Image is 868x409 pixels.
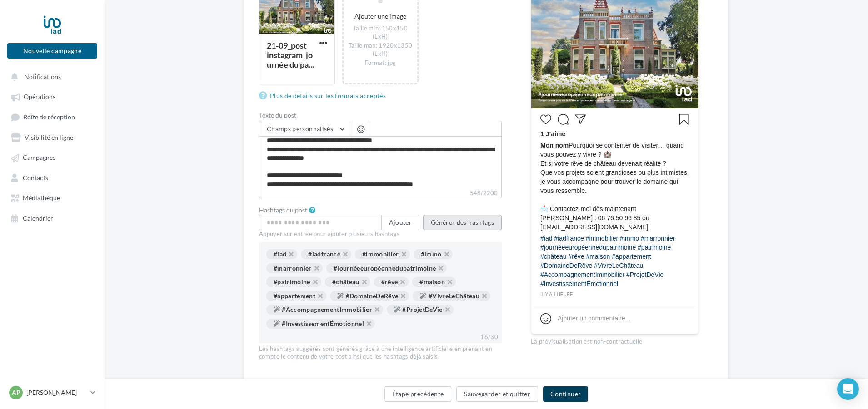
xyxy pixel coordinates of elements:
span: Médiathèque [23,194,60,202]
div: #appartement [266,291,326,301]
div: Ajouter un commentaire... [558,314,630,323]
span: Calendrier [23,214,53,222]
button: Ajouter [381,215,419,230]
div: #journéeeuropéennedupatrimoine [326,263,447,273]
a: Opérations [5,88,99,104]
span: Notifications [24,73,61,80]
a: Boîte de réception [5,108,99,125]
span: Mon nom [540,142,569,149]
div: #DomaineDeRêve [330,291,409,301]
svg: J’aime [540,114,551,125]
div: Appuyer sur entrée pour ajouter plusieurs hashtags [259,230,502,238]
div: #rêve [374,277,409,287]
div: #immobilier [355,249,410,259]
div: #iad #iadfrance #immobilier #immo #marronnier #journéeeuropéennedupatrimoine #patrimoine #château... [540,234,689,291]
div: #InvestissementÉmotionnel [266,319,375,329]
button: Sauvegarder et quitter [456,386,538,402]
a: Contacts [5,169,99,186]
div: Open Intercom Messenger [837,378,859,400]
a: Campagnes [5,149,99,165]
div: #ProjetDeVie [387,305,454,315]
span: Champs personnalisés [267,125,333,133]
button: Étape précédente [384,386,452,402]
div: #iadfrance [301,249,351,259]
div: 16/30 [477,331,502,343]
button: Nouvelle campagne [7,43,97,59]
a: AP [PERSON_NAME] [7,384,97,401]
svg: Commenter [558,114,569,125]
a: Plus de détails sur les formats acceptés [259,90,389,101]
div: #maison [412,277,455,287]
button: Notifications [5,68,95,84]
span: Pourquoi se contenter de visiter… quand vous pouvez y vivre ? 🏰 Et si votre rêve de château deven... [540,141,689,232]
p: [PERSON_NAME] [26,388,87,397]
a: Visibilité en ligne [5,129,99,145]
svg: Enregistrer [678,114,689,125]
div: #marronnier [266,263,323,273]
div: il y a 1 heure [540,291,689,299]
div: #patrimoine [266,277,321,287]
a: Médiathèque [5,189,99,206]
div: La prévisualisation est non-contractuelle [531,334,699,346]
div: 1 J’aime [540,129,689,141]
div: Les hashtags suggérés sont générés grâce à une intelligence artificielle en prenant en compte le ... [259,345,502,361]
span: Campagnes [23,154,55,162]
div: #iad [266,249,297,259]
label: Hashtags du post [259,207,307,213]
div: #AccompagnementImmobilier [266,305,383,315]
button: Générer des hashtags [423,215,502,230]
span: Visibilité en ligne [25,133,73,141]
label: Texte du post [259,112,502,118]
div: #VivreLeChâteau [413,291,490,301]
button: Champs personnalisés [259,121,350,137]
svg: Partager la publication [575,114,586,125]
a: Calendrier [5,210,99,226]
div: #château [325,277,370,287]
label: 548/2200 [259,188,502,198]
span: AP [12,388,20,397]
svg: Emoji [540,313,551,324]
div: 21-09_post instagram_journée du pa... [267,40,314,69]
div: #immo [414,249,453,259]
span: Contacts [23,174,48,182]
button: Continuer [543,386,588,402]
span: Boîte de réception [23,113,75,121]
span: Opérations [24,93,55,101]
